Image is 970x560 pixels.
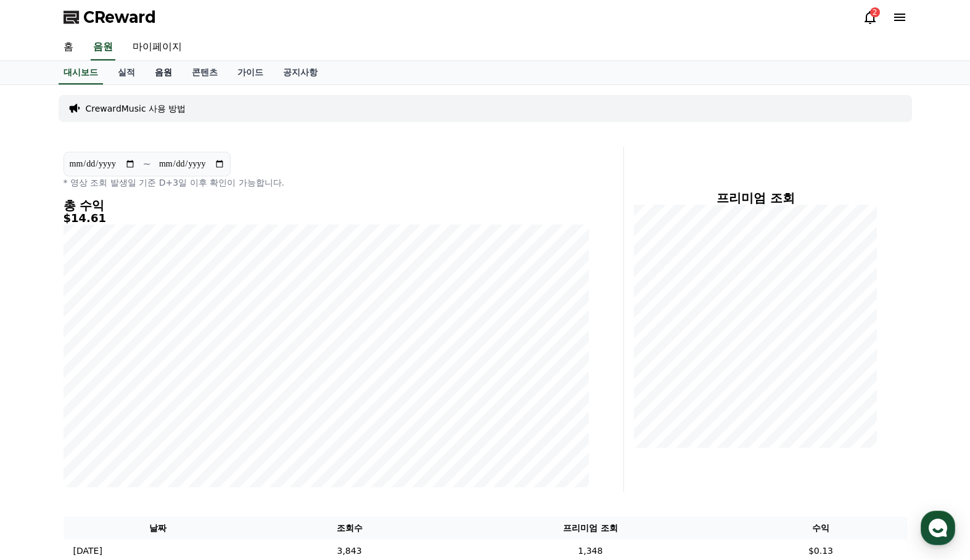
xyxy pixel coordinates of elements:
[64,517,253,540] th: 날짜
[143,157,151,171] p: ~
[182,61,228,84] a: 콘텐츠
[634,191,878,205] h4: 프리미엄 조회
[39,410,46,419] span: 홈
[81,391,159,422] a: 대화
[123,35,192,60] a: 마이페이지
[863,10,878,25] a: 2
[64,7,156,27] a: CReward
[446,517,734,540] th: 프리미엄 조회
[159,391,237,422] a: 설정
[113,410,128,420] span: 대화
[191,410,205,419] span: 설정
[870,7,880,17] div: 2
[64,176,589,189] p: * 영상 조회 발생일 기준 D+3일 이후 확인이 가능합니다.
[83,7,156,27] span: CReward
[253,517,446,540] th: 조회수
[228,61,273,84] a: 가이드
[108,61,145,84] a: 실적
[54,35,83,60] a: 홈
[73,545,102,558] p: [DATE]
[64,199,589,212] h4: 총 수익
[91,35,115,60] a: 음원
[86,102,186,115] a: CrewardMusic 사용 방법
[273,61,327,84] a: 공지사항
[734,517,906,540] th: 수익
[64,212,589,224] h5: $14.61
[59,61,103,84] a: 대시보드
[145,61,182,84] a: 음원
[4,391,81,422] a: 홈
